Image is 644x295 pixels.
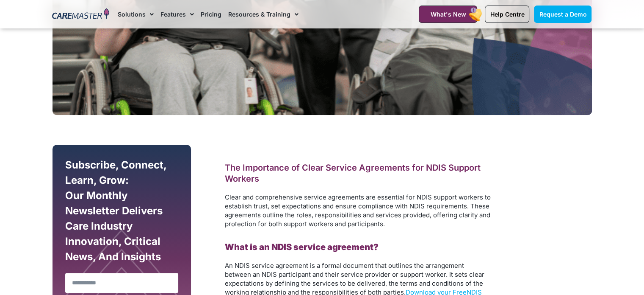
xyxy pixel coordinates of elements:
[430,11,466,18] span: What's New
[52,8,109,21] img: CareMaster Logo
[539,11,586,18] span: Request a Demo
[485,6,529,23] a: Help Centre
[419,6,477,23] a: What's New
[225,193,491,228] span: Clear and comprehensive service agreements are essential for NDIS support workers to establish tr...
[63,157,181,269] div: Subscribe, Connect, Learn, Grow: Our Monthly Newsletter Delivers Care Industry Innovation, Critic...
[534,6,591,23] a: Request a Demo
[225,162,492,184] h2: The Importance of Clear Service Agreements for NDIS Support Workers
[490,11,524,18] span: Help Centre
[225,242,379,252] b: What is an NDIS service agreement?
